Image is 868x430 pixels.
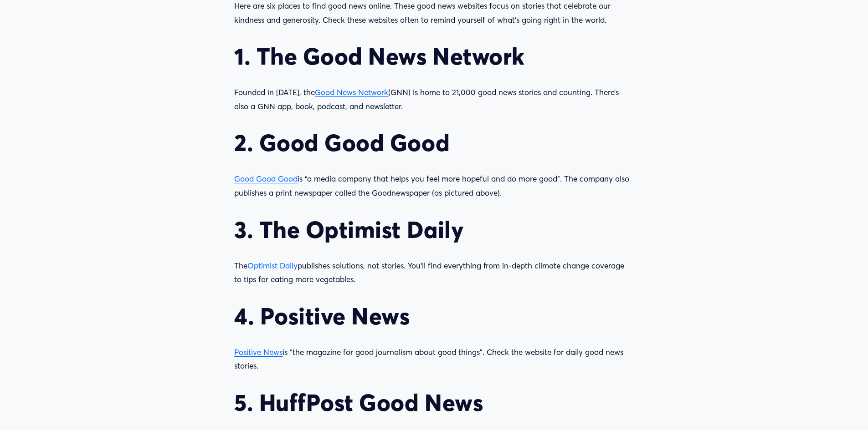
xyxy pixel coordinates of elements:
h2: 4. Positive News [234,302,633,330]
p: Founded in [DATE], the (GNN) is home to 21,000 good news stories and counting. There’s also a GNN... [234,86,633,113]
h2: 3. The Optimist Daily [234,216,633,243]
h2: 1. The Good News Network [234,42,633,70]
a: Good News Network [315,87,388,97]
h2: 5. HuffPost Good News [234,389,633,416]
a: Good Good Good [234,174,298,183]
p: is “the magazine for good journalism about good things”. Check the website for daily good news st... [234,345,633,373]
p: The publishes solutions, not stories. You’ll find everything from in-depth climate change coverag... [234,259,633,287]
p: is “a media company that helps you feel more hopeful and do more good”. The company also publishe... [234,172,633,200]
h2: 2. Good Good Good [234,129,633,157]
a: Positive News [234,347,282,357]
a: Optimist Daily [247,261,298,270]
